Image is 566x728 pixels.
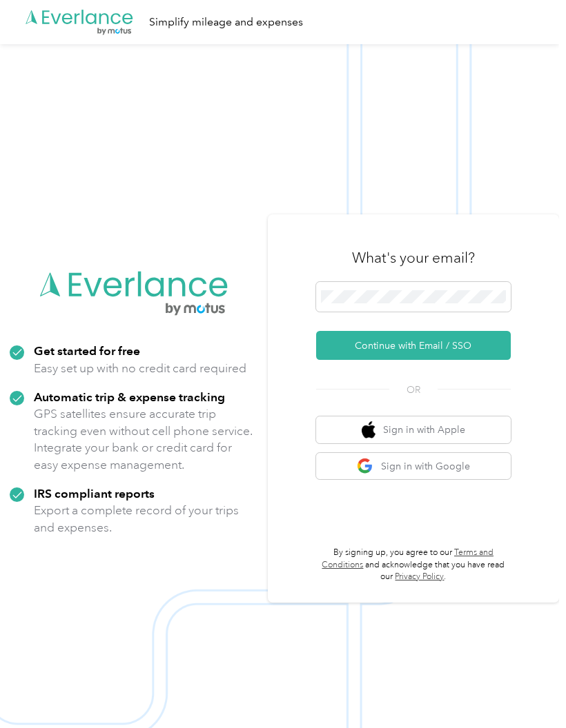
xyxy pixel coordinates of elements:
[316,331,511,360] button: Continue with Email / SSO
[389,383,438,397] span: OR
[316,547,511,583] p: By signing up, you agree to our and acknowledge that you have read our .
[34,343,140,358] strong: Get started for free
[322,547,494,570] a: Terms and Conditions
[362,421,375,438] img: apple logo
[395,572,444,582] a: Privacy Policy
[34,360,246,377] p: Easy set up with no credit card required
[352,248,475,267] h3: What's your email?
[34,405,258,473] p: GPS satellites ensure accurate trip tracking even without cell phone service. Integrate your bank...
[357,458,374,475] img: google logo
[149,14,303,31] div: Simplify mileage and expenses
[316,416,511,443] button: apple logoSign in with Apple
[34,502,258,536] p: Export a complete record of your trips and expenses.
[316,453,511,480] button: google logoSign in with Google
[34,486,155,501] strong: IRS compliant reports
[34,390,225,404] strong: Automatic trip & expense tracking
